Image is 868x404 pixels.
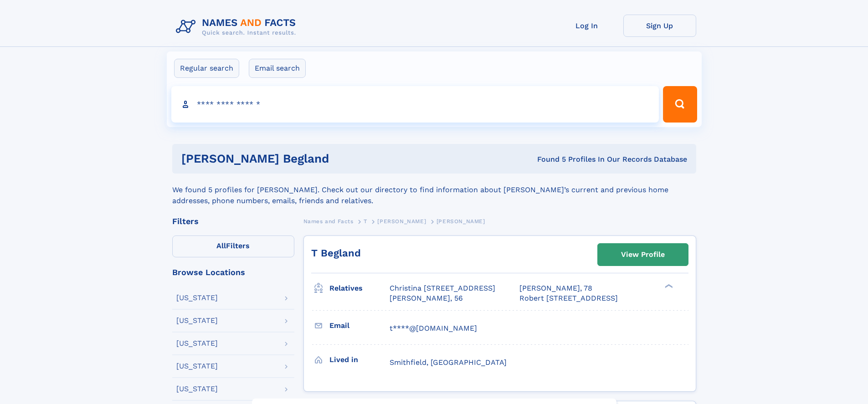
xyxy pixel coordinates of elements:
a: Log In [550,15,623,37]
a: Sign Up [623,15,696,37]
div: We found 5 profiles for [PERSON_NAME]. Check out our directory to find information about [PERSON_... [172,174,696,206]
div: [US_STATE] [176,317,218,324]
a: T Begland [311,247,361,259]
label: Regular search [174,59,239,78]
div: [US_STATE] [176,294,218,302]
div: View Profile [621,244,665,265]
label: Filters [172,235,294,257]
div: [US_STATE] [176,363,218,370]
div: [US_STATE] [176,385,218,393]
a: View Profile [598,244,688,266]
a: Christina [STREET_ADDRESS] [390,283,495,293]
img: Logo Names and Facts [172,15,303,39]
div: ❯ [663,283,673,289]
div: Filters [172,217,294,225]
a: [PERSON_NAME], 78 [519,283,592,293]
span: [PERSON_NAME] [377,218,426,225]
a: Robert [STREET_ADDRESS] [519,293,618,303]
h3: Lived in [329,352,390,368]
h1: [PERSON_NAME] begland [181,153,433,164]
a: Names and Facts [303,215,354,227]
div: [US_STATE] [176,340,218,347]
a: [PERSON_NAME] [377,215,426,227]
input: search input [171,86,659,123]
h3: Relatives [329,281,390,296]
a: [PERSON_NAME], 56 [390,293,463,303]
span: [PERSON_NAME] [437,218,485,225]
span: T [364,218,367,225]
button: Search Button [663,86,697,123]
div: Found 5 Profiles In Our Records Database [433,154,687,164]
span: All [216,241,226,250]
label: Email search [249,59,306,78]
a: T [364,215,367,227]
span: Smithfield, [GEOGRAPHIC_DATA] [390,358,507,367]
h3: Email [329,318,390,333]
div: Browse Locations [172,268,294,276]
